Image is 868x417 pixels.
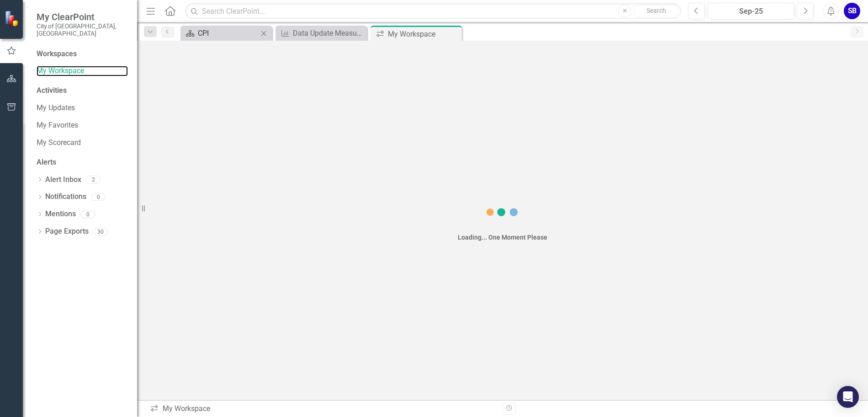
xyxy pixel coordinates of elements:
[198,27,258,39] div: CPI
[37,11,128,22] span: My ClearPoint
[45,175,81,185] a: Alert Inbox
[293,27,365,39] div: Data Update Measure Report
[183,27,258,39] a: CPI
[458,233,547,242] div: Loading... One Moment Please
[388,28,460,40] div: My Workspace
[37,103,128,113] a: My Updates
[844,3,860,19] button: SB
[86,176,101,184] div: 2
[837,386,859,408] div: Open Intercom Messenger
[150,404,496,414] div: My Workspace
[93,228,108,235] div: 30
[37,157,128,168] div: Alerts
[91,193,106,201] div: 0
[646,7,666,14] span: Search
[5,10,21,26] img: ClearPoint Strategy
[37,22,128,37] small: City of [GEOGRAPHIC_DATA], [GEOGRAPHIC_DATA]
[708,3,794,19] button: Sep-25
[45,226,89,237] a: Page Exports
[80,210,95,218] div: 0
[37,86,128,96] div: Activities
[633,5,679,17] button: Search
[37,120,128,131] a: My Favorites
[278,27,365,39] a: Data Update Measure Report
[185,3,681,19] input: Search ClearPoint...
[45,209,76,219] a: Mentions
[37,138,128,148] a: My Scorecard
[45,192,86,202] a: Notifications
[711,6,791,17] div: Sep-25
[37,66,128,76] a: My Workspace
[37,49,77,59] div: Workspaces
